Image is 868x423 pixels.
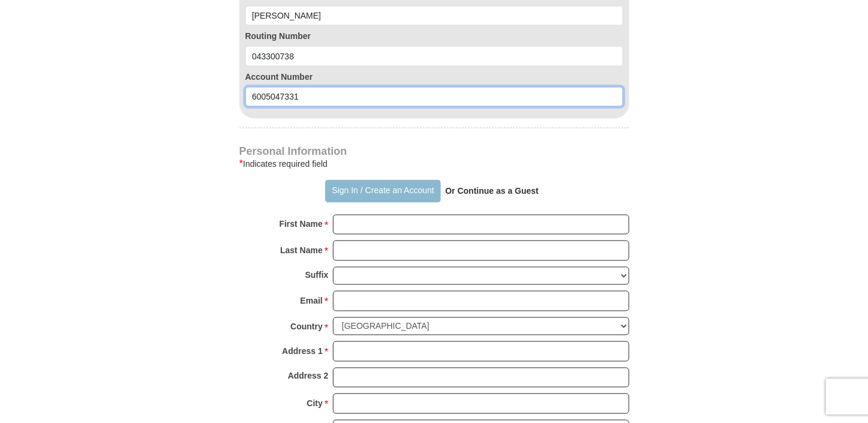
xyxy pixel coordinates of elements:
[280,216,323,233] strong: First Name
[245,71,623,83] label: Account Number
[282,343,323,360] strong: Address 1
[288,368,329,385] strong: Address 2
[305,267,329,284] strong: Suffix
[301,293,323,310] strong: Email
[445,187,539,196] strong: Or Continue as a Guest
[280,242,323,259] strong: Last Name
[325,180,441,203] button: Sign In / Create an Account
[239,157,629,171] div: Indicates required field
[307,395,322,412] strong: City
[239,146,629,156] h4: Personal Information
[245,30,623,42] label: Routing Number
[290,319,323,335] strong: Country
